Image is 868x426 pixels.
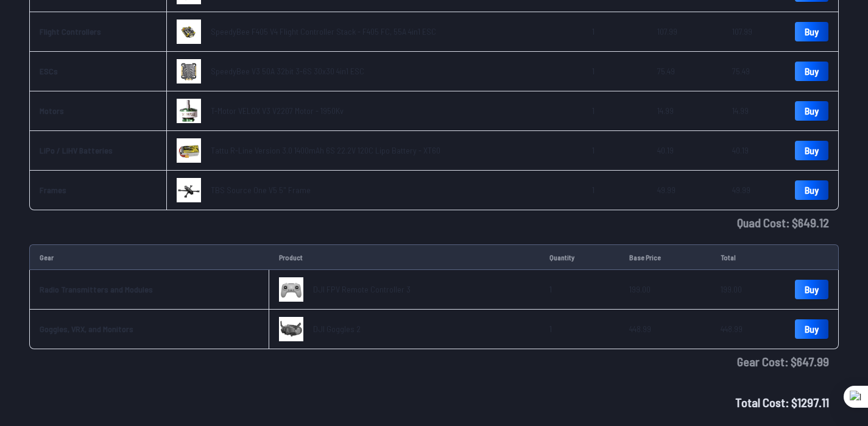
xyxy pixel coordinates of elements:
a: Buy [795,280,828,299]
span: T-Motor VELOX V3 V2207 Motor - 1950Kv [211,105,344,116]
td: 49.99 [722,171,785,210]
span: 1 [592,105,595,116]
img: image [279,277,303,302]
td: Quad Cost : $ 649.12 [29,210,839,235]
a: LiPo / LiHV Batteries [40,145,113,155]
img: image [177,138,201,163]
td: 107.99 [722,12,785,52]
a: Buy [795,62,828,81]
span: 1 [549,284,552,294]
span: 1 [549,324,552,334]
td: Total [711,244,785,270]
td: Gear Cost : $ 647.99 [29,349,839,374]
a: Buy [795,101,828,121]
td: 107.99 [647,12,722,52]
span: Total Cost: $ 1297.11 [735,395,829,410]
span: Tattu R-Line Version 3.0 1400mAh 6S 22.2V 120C Lipo Battery - XT60 [211,145,440,155]
td: 49.99 [647,171,722,210]
img: image [177,178,201,202]
td: 75.49 [647,52,722,91]
td: 40.19 [647,131,722,171]
span: DJI Goggles 2 [313,324,361,334]
a: Radio Transmitters and Modules [40,284,153,294]
a: ESCs [40,66,58,76]
td: 199.00 [619,270,711,310]
td: Quantity [540,244,619,270]
a: Buy [795,22,828,41]
span: SpeedyBee V3 50A 32bit 3-6S 30x30 4in1 ESC [211,66,364,76]
span: 1 [592,185,595,195]
a: SpeedyBee F405 V4 Flight Controller Stack - F405 FC, 55A 4in1 ESC [211,26,436,38]
a: Frames [40,185,66,195]
a: DJI FPV Remote Controller 3 [313,283,411,296]
a: T-Motor VELOX V3 V2207 Motor - 1950Kv [211,105,344,117]
td: Gear [29,244,269,270]
span: DJI FPV Remote Controller 3 [313,284,411,294]
a: SpeedyBee V3 50A 32bit 3-6S 30x30 4in1 ESC [211,65,364,77]
td: 75.49 [722,52,785,91]
td: 40.19 [722,131,785,171]
a: Tattu R-Line Version 3.0 1400mAh 6S 22.2V 120C Lipo Battery - XT60 [211,144,440,157]
img: image [177,99,201,123]
td: 14.99 [722,91,785,131]
img: image [279,317,303,341]
a: DJI Goggles 2 [313,323,361,335]
td: Base Price [619,244,711,270]
span: SpeedyBee F405 V4 Flight Controller Stack - F405 FC, 55A 4in1 ESC [211,26,436,37]
td: Product [269,244,540,270]
a: Goggles, VRX, and Monitors [40,324,133,334]
a: Motors [40,105,64,116]
a: TBS Source One V5 5" Frame [211,184,311,196]
span: TBS Source One V5 5" Frame [211,185,311,195]
img: image [177,59,201,83]
td: 14.99 [647,91,722,131]
span: 1 [592,66,595,76]
img: image [177,20,201,44]
a: Buy [795,141,828,160]
td: 448.99 [619,310,711,349]
a: Flight Controllers [40,26,101,37]
span: 1 [592,26,595,37]
td: 448.99 [711,310,785,349]
a: Buy [795,319,828,339]
a: Buy [795,180,828,200]
td: 199.00 [711,270,785,310]
span: 1 [592,145,595,155]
